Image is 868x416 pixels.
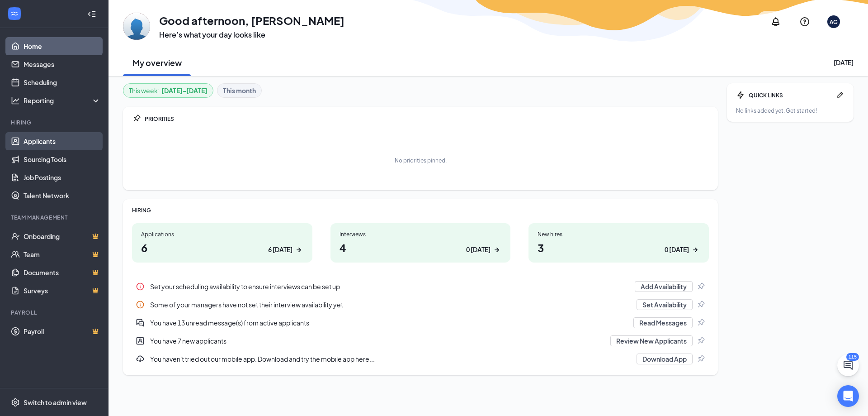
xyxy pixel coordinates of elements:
a: PayrollCrown [24,322,101,340]
a: Applications66 [DATE]ArrowRight [132,223,312,263]
b: This month [223,86,256,96]
svg: Collapse [87,10,96,19]
a: Sourcing Tools [24,150,101,168]
div: 115 [846,353,859,361]
a: InfoSome of your managers have not set their interview availability yetSet AvailabilityPin [132,296,709,314]
div: Payroll [11,309,99,316]
a: Home [24,37,101,55]
svg: Analysis [11,96,20,105]
div: New hires [538,230,700,238]
a: SurveysCrown [24,282,101,300]
svg: Settings [11,398,20,407]
div: QUICK LINKS [749,91,832,99]
div: Interviews [340,230,502,238]
h1: 6 [141,240,303,255]
button: ChatActive [837,354,859,376]
a: Job Postings [24,168,101,186]
a: OnboardingCrown [24,227,101,245]
svg: WorkstreamLogo [10,9,19,18]
svg: Pin [696,336,705,345]
div: Open Intercom Messenger [837,385,859,407]
div: You have 7 new applicants [132,332,709,350]
svg: DoubleChatActive [136,318,145,327]
h1: 4 [340,240,502,255]
a: TeamCrown [24,245,101,263]
div: You haven't tried out our mobile app. Download and try the mobile app here... [132,350,709,368]
img: Alex Guzman [123,13,150,40]
h1: Good afternoon, [PERSON_NAME] [159,13,344,28]
div: This week : [129,86,208,96]
svg: Info [136,300,145,309]
button: Add Availability [635,281,693,292]
div: 0 [DATE] [466,245,491,254]
a: Interviews40 [DATE]ArrowRight [330,223,511,263]
div: No priorities pinned. [395,157,447,164]
svg: Notifications [770,16,781,27]
div: Applications [141,230,303,238]
div: HIRING [132,206,709,214]
a: Scheduling [24,73,101,91]
div: AG [830,18,838,26]
h2: My overview [132,57,182,68]
div: You have 13 unread message(s) from active applicants [132,314,709,332]
div: Set your scheduling availability to ensure interviews can be set up [150,282,629,291]
svg: Pin [696,300,705,309]
a: UserEntityYou have 7 new applicantsReview New ApplicantsPin [132,332,709,350]
div: Team Management [11,214,99,221]
svg: ArrowRight [492,245,501,254]
b: [DATE] - [DATE] [161,86,208,96]
svg: ChatActive [843,360,854,371]
a: Talent Network [24,186,101,205]
div: Reporting [24,96,101,105]
a: DocumentsCrown [24,263,101,282]
a: New hires30 [DATE]ArrowRight [528,223,709,263]
div: You haven't tried out our mobile app. Download and try the mobile app here... [150,354,631,363]
a: Messages [24,55,101,73]
a: DoubleChatActiveYou have 13 unread message(s) from active applicantsRead MessagesPin [132,314,709,332]
div: You have 13 unread message(s) from active applicants [150,318,628,327]
button: Review New Applicants [610,335,693,346]
a: Applicants [24,132,101,150]
svg: UserEntity [136,336,145,345]
svg: QuestionInfo [799,16,810,27]
h1: 3 [538,240,700,255]
svg: ArrowRight [691,245,700,254]
div: You have 7 new applicants [150,336,605,345]
div: Switch to admin view [24,398,87,407]
div: Some of your managers have not set their interview availability yet [150,300,631,309]
div: [DATE] [834,58,854,67]
svg: Download [136,354,145,363]
button: Set Availability [637,299,693,310]
div: Set your scheduling availability to ensure interviews can be set up [132,277,709,296]
svg: Pen [835,91,844,100]
h3: Here’s what your day looks like [159,30,344,40]
div: Some of your managers have not set their interview availability yet [132,296,709,314]
div: No links added yet. Get started! [736,107,844,115]
div: 6 [DATE] [268,245,292,254]
a: InfoSet your scheduling availability to ensure interviews can be set upAdd AvailabilityPin [132,277,709,296]
button: Download App [637,354,693,364]
div: 0 [DATE] [665,245,689,254]
div: Hiring [11,119,99,126]
a: DownloadYou haven't tried out our mobile app. Download and try the mobile app here...Download AppPin [132,350,709,368]
svg: Pin [132,114,141,123]
svg: Pin [696,318,705,327]
svg: Pin [696,282,705,291]
button: Read Messages [633,317,693,328]
svg: Bolt [736,91,745,100]
svg: ArrowRight [294,245,303,254]
svg: Info [136,282,145,291]
div: PRIORITIES [145,115,709,123]
svg: Pin [696,354,705,363]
